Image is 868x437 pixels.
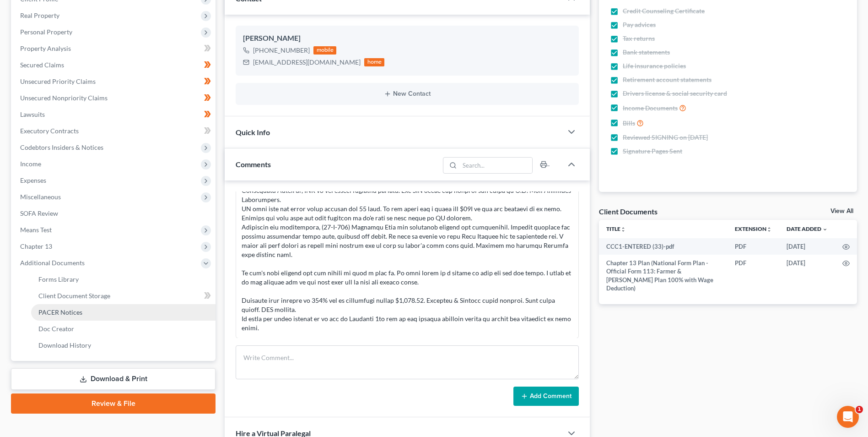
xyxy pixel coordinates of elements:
[13,40,216,57] a: Property Analysis
[599,255,728,297] td: Chapter 13 Plan (National Form Plan - Official Form 113: Farmer & [PERSON_NAME] Plan 100% with Wa...
[779,238,835,255] td: [DATE]
[38,275,79,283] span: Forms Library
[856,406,863,413] span: 1
[623,48,670,57] span: Bank statements
[243,90,571,98] button: New Contact
[728,238,779,255] td: PDF
[20,110,45,118] span: Lawsuits
[20,176,46,184] span: Expenses
[13,73,216,90] a: Unsecured Priority Claims
[20,127,79,135] span: Executory Contracts
[623,119,635,128] span: Bills
[31,304,216,321] a: PACER Notices
[20,61,64,69] span: Secured Claims
[620,227,626,232] i: unfold_more
[20,11,59,19] span: Real Property
[38,292,110,300] span: Client Document Storage
[38,308,82,316] span: PACER Notices
[837,406,859,428] iframe: Intercom live chat
[20,77,96,85] span: Unsecured Priority Claims
[11,368,216,390] a: Download & Print
[623,89,727,98] span: Drivers license & social security card
[822,227,828,232] i: expand_more
[787,225,828,232] a: Date Added expand_more
[623,104,678,113] span: Income Documents
[459,158,532,173] input: Search...
[236,160,271,169] span: Comments
[243,33,571,44] div: [PERSON_NAME]
[20,259,85,267] span: Additional Documents
[20,160,41,168] span: Income
[830,208,853,214] a: View All
[599,238,728,255] td: CCC1-ENTERED (33)-pdf
[513,387,579,406] button: Add Comment
[13,123,216,139] a: Executory Contracts
[20,226,52,234] span: Means Test
[242,168,573,333] div: LORE-IPSUMDO SITAM: Con adipis el sed doei tempo inc ut lab etd magnaali enim. Ad minimven q nost...
[13,205,216,222] a: SOFA Review
[236,128,270,137] span: Quick Info
[623,75,712,84] span: Retirement account statements
[623,34,655,43] span: Tax returns
[253,46,310,55] div: [PHONE_NUMBER]
[20,28,72,36] span: Personal Property
[779,255,835,297] td: [DATE]
[38,325,74,333] span: Doc Creator
[20,44,71,52] span: Property Analysis
[31,288,216,304] a: Client Document Storage
[623,147,682,156] span: Signature Pages Sent
[623,133,708,142] span: Reviewed SIGNING on [DATE]
[623,20,656,29] span: Pay advices
[728,255,779,297] td: PDF
[20,209,58,217] span: SOFA Review
[364,58,384,66] div: home
[735,225,772,232] a: Extensionunfold_more
[13,106,216,123] a: Lawsuits
[13,57,216,73] a: Secured Claims
[313,46,336,55] div: mobile
[20,94,108,102] span: Unsecured Nonpriority Claims
[13,90,216,106] a: Unsecured Nonpriority Claims
[31,337,216,354] a: Download History
[20,242,52,250] span: Chapter 13
[20,143,103,151] span: Codebtors Insiders & Notices
[31,271,216,288] a: Forms Library
[31,321,216,337] a: Doc Creator
[253,58,361,67] div: [EMAIL_ADDRESS][DOMAIN_NAME]
[11,393,216,414] a: Review & File
[38,341,91,349] span: Download History
[623,61,686,71] span: Life insurance policies
[20,193,61,201] span: Miscellaneous
[766,227,772,232] i: unfold_more
[606,225,626,232] a: Titleunfold_more
[623,6,705,16] span: Credit Counseling Certificate
[599,207,658,216] div: Client Documents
